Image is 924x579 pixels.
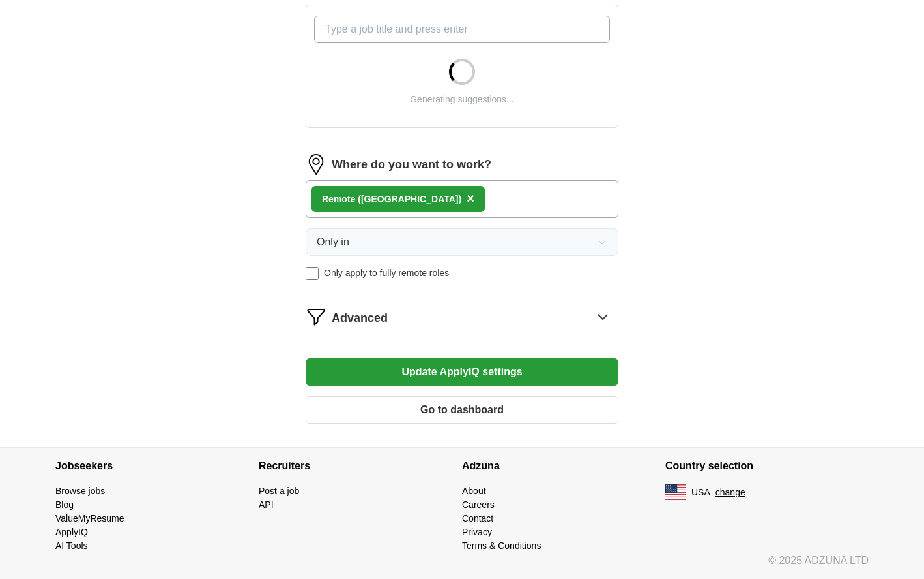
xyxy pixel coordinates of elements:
[332,309,388,327] span: Advanced
[55,513,124,524] a: ValueMyResume
[467,189,474,209] button: ×
[45,553,879,579] div: © 2025 ADZUNA LTD
[55,486,105,496] a: Browse jobs
[467,191,474,206] span: ×
[55,540,88,551] a: AI Tools
[55,499,74,510] a: Blog
[306,267,319,280] input: Only apply to fully remote roles
[462,540,541,551] a: Terms & Conditions
[259,486,299,496] a: Post a job
[306,306,326,327] img: filter
[314,16,610,43] input: Type a job title and press enter
[462,486,486,496] a: About
[306,396,618,424] button: Go to dashboard
[306,228,618,256] button: Only in
[462,527,492,537] a: Privacy
[665,484,686,500] img: US flag
[410,93,514,106] div: Generating suggestions...
[306,358,618,386] button: Update ApplyIQ settings
[332,156,491,174] label: Where do you want to work?
[259,499,274,510] a: API
[691,486,710,499] span: USA
[324,266,449,280] span: Only apply to fully remote roles
[317,234,349,250] span: Only in
[665,448,869,484] h4: Country selection
[715,486,745,499] button: change
[462,513,493,524] a: Contact
[322,193,461,206] div: Remote ([GEOGRAPHIC_DATA])
[55,527,88,537] a: ApplyIQ
[306,154,326,175] img: location.png
[462,499,495,510] a: Careers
